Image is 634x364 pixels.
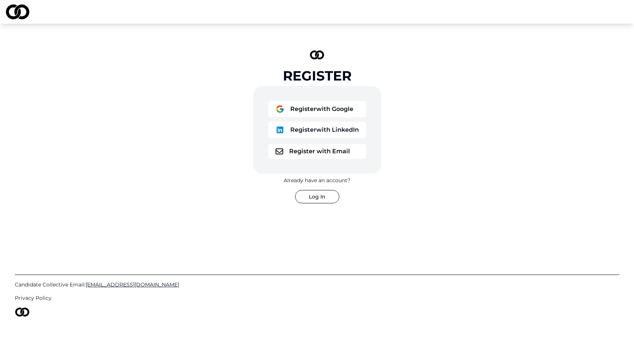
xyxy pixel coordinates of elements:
span: [EMAIL_ADDRESS][DOMAIN_NAME] [86,281,179,288]
button: logoRegisterwith Google [268,101,366,117]
img: logo [15,308,30,317]
button: logoRegisterwith LinkedIn [268,122,366,138]
a: Privacy Policy [15,294,619,302]
a: Candidate Collective Email:[EMAIL_ADDRESS][DOMAIN_NAME] [15,281,619,288]
div: Register [283,68,351,83]
div: Already have an account? [284,177,350,184]
img: logo [6,4,29,19]
img: logo [275,148,283,154]
img: logo [310,50,324,59]
img: logo [275,105,284,114]
button: Log In [295,190,339,203]
button: logoRegister with Email [268,144,366,159]
img: logo [275,125,284,134]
